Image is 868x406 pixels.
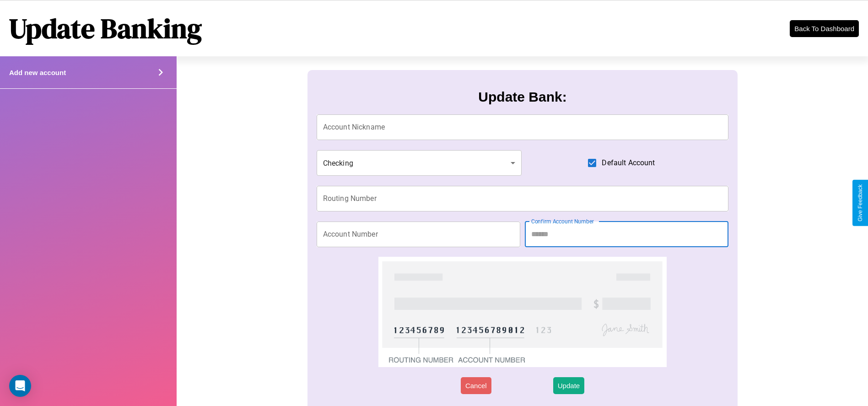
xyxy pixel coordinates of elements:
[378,257,667,367] img: check
[9,375,31,397] div: Open Intercom Messenger
[553,377,584,394] button: Update
[317,150,522,176] div: Checking
[790,20,859,37] button: Back To Dashboard
[461,377,491,394] button: Cancel
[9,69,66,76] h4: Add new account
[9,10,202,47] h1: Update Banking
[478,89,566,105] h3: Update Bank:
[857,184,863,222] div: Give Feedback
[531,217,594,225] label: Confirm Account Number
[602,157,655,168] span: Default Account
